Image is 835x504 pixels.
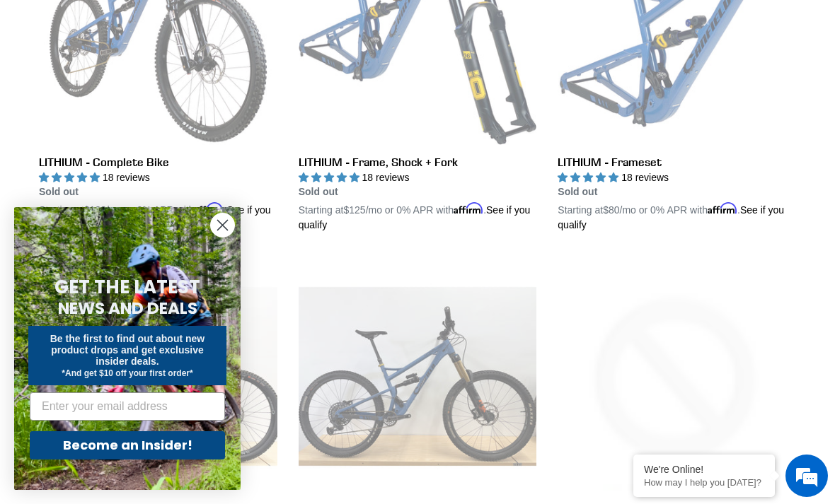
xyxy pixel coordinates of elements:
button: Close dialog [210,213,235,238]
button: Become an Insider! [30,431,225,459]
span: GET THE LATEST [54,274,200,300]
div: We're Online! [644,464,764,475]
input: Enter your email address [30,392,225,421]
p: How may I help you today? [644,477,764,488]
span: NEWS AND DEALS [58,297,197,320]
span: Be the first to find out about new product drops and get exclusive insider deals. [50,333,205,367]
span: *And get $10 off your first order* [62,368,192,378]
